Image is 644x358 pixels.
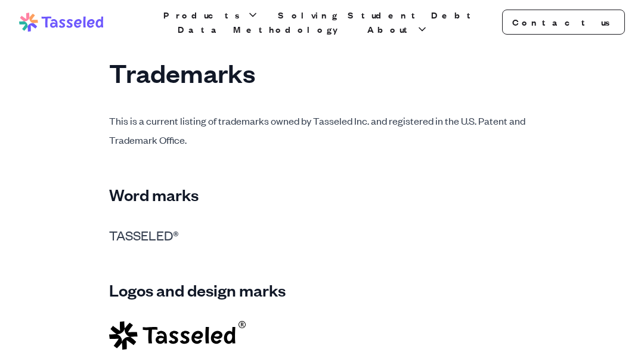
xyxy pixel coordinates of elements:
[109,58,535,87] h1: Trademarks
[367,22,414,36] span: About
[175,22,351,36] a: Data Methodology
[109,226,535,245] p: Tasseled®
[109,183,535,206] h2: Word marks
[275,8,479,22] a: Solving Student Debt
[365,22,431,36] button: About
[109,278,535,302] h2: Logos and design marks
[502,10,625,35] a: Contact us
[163,8,244,22] span: Products
[161,8,261,22] button: Products
[109,111,535,149] p: This is a current listing of trademarks owned by Tasseled Inc. and registered in the U.S. Patent ...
